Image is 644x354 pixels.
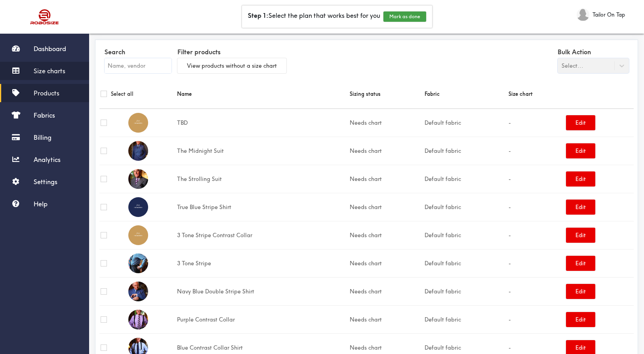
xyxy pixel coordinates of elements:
div: Select the plan that works best for you [242,6,432,28]
th: Sizing status [349,79,423,109]
td: Purple Contrast Collar [176,305,349,333]
span: Size charts [34,67,65,75]
span: Fabrics [34,111,55,119]
label: Search [105,46,171,58]
span: Dashboard [34,45,66,53]
span: Analytics [34,156,61,164]
span: Settings [34,178,57,186]
td: - [507,305,565,333]
span: Billing [34,133,51,141]
td: Needs chart [349,193,423,221]
button: Edit [566,171,595,187]
span: Tailor On Tap [593,10,625,19]
label: Select all [111,89,133,98]
label: Filter products [177,46,286,58]
td: - [507,221,565,249]
td: Default fabric [423,221,508,249]
td: - [507,108,565,137]
td: - [507,165,565,193]
td: Default fabric [423,137,508,165]
td: Needs chart [349,137,423,165]
td: Needs chart [349,249,423,277]
button: Mark as done [383,11,426,22]
td: Default fabric [423,193,508,221]
b: Step 1: [248,11,269,19]
button: Edit [566,256,595,271]
td: 3 Tone Stripe Contrast Collar [176,221,349,249]
button: Edit [566,312,595,327]
td: Default fabric [423,249,508,277]
td: Default fabric [423,305,508,333]
span: Help [34,200,48,208]
td: - [507,193,565,221]
label: Bulk Action [558,46,629,58]
button: Edit [566,228,595,243]
td: Needs chart [349,165,423,193]
td: Needs chart [349,108,423,137]
td: Navy Blue Double Stripe Shirt [176,277,349,305]
th: Name [176,79,349,109]
th: Fabric [423,79,508,109]
td: Needs chart [349,277,423,305]
td: Needs chart [349,305,423,333]
td: True Blue Stripe Shirt [176,193,349,221]
button: View products without a size chart [177,58,286,73]
button: Edit [566,200,595,215]
td: 3 Tone Stripe [176,249,349,277]
button: Edit [566,115,595,130]
img: Robosize [15,6,74,28]
button: Edit [566,284,595,299]
td: The Midnight Suit [176,137,349,165]
td: Needs chart [349,221,423,249]
td: - [507,277,565,305]
input: Name, vendor [105,58,171,73]
th: Size chart [507,79,565,109]
td: Default fabric [423,108,508,137]
img: Tailor On Tap [577,8,589,21]
span: Products [34,89,59,97]
button: Edit [566,143,595,158]
td: Default fabric [423,277,508,305]
td: - [507,249,565,277]
td: - [507,137,565,165]
td: TBD [176,108,349,137]
td: The Strolling Suit [176,165,349,193]
td: Default fabric [423,165,508,193]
